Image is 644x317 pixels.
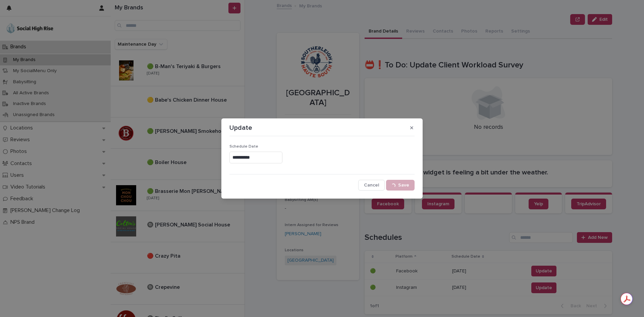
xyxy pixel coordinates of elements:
[358,180,385,191] button: Cancel
[229,145,258,149] span: Schedule Date
[398,183,409,188] span: Save
[364,183,379,188] span: Cancel
[386,180,415,191] button: Save
[229,124,252,132] p: Update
